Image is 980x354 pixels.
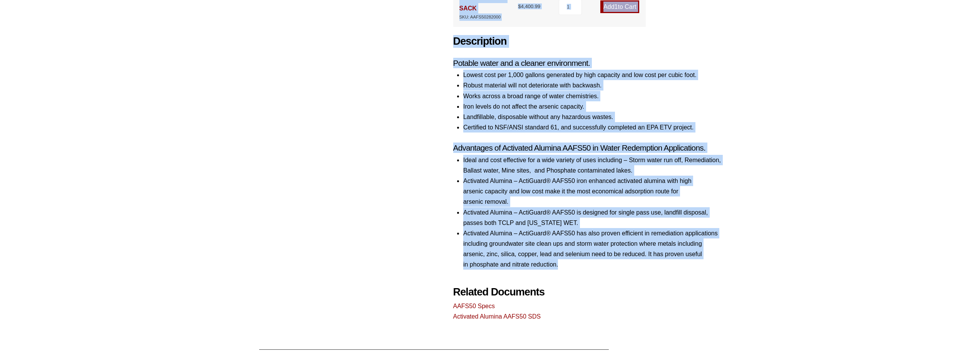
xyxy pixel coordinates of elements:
span: 1 [615,3,618,10]
li: Activated Alumina – ActiGuard® AAFS50 has also proven efficient in remediation applications inclu... [463,228,721,270]
a: AAFS50 Specs [453,303,495,309]
bdi: 4,400.99 [518,3,540,9]
span: $ [518,3,521,9]
li: Landfillable, disposable without any hazardous wastes. [463,112,721,122]
li: Activated Alumina – ActiGuard® AAFS50 iron enhanced activated alumina with high arsenic capacity ... [463,176,721,207]
a: Activated Alumina AAFS50 SDS [453,313,541,320]
li: Ideal and cost effective for a wide variety of uses including – Storm water run off, Remediation,... [463,155,721,176]
h3: Advantages of Activated Alumina AAFS50 in Water Redemption Applications. [453,143,721,153]
li: Activated Alumina – ActiGuard® AAFS50 is designed for single pass use, landfill disposal, passes ... [463,207,721,228]
h2: Description [453,35,721,48]
li: Certified to NSF/ANSI standard 61, and successfully completed an EPA ETV project. [463,122,721,133]
div: SKU: AAFS50282000 [459,13,518,21]
a: Add1to Cart [600,0,639,13]
li: Works across a broad range of water chemistries. [463,91,721,101]
li: Iron levels do not affect the arsenic capacity. [463,101,721,112]
li: Robust material will not deteriorate with backwash. [463,80,721,91]
li: Lowest cost per 1,000 gallons generated by high capacity and low cost per cubic foot. [463,70,721,80]
h3: Potable water and a cleaner environment. [453,58,721,68]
